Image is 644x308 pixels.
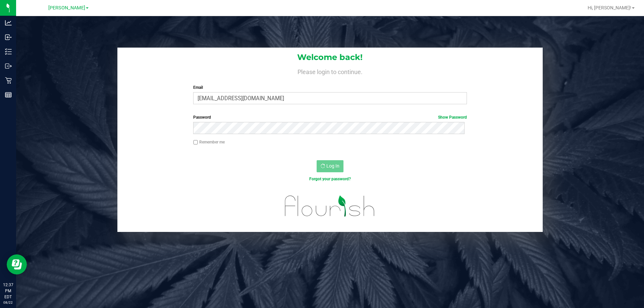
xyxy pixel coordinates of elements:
span: Password [193,115,211,120]
p: 12:37 PM EDT [3,282,13,300]
span: [PERSON_NAME] [48,5,85,11]
p: 08/22 [3,300,13,305]
img: flourish_logo.svg [277,189,383,223]
inline-svg: Analytics [5,19,12,26]
a: Show Password [438,115,467,120]
span: Log In [326,163,339,169]
button: Log In [317,160,343,172]
label: Email [193,84,467,90]
inline-svg: Inventory [5,48,12,55]
inline-svg: Outbound [5,63,12,69]
inline-svg: Retail [5,77,12,84]
h1: Welcome back! [117,53,543,62]
iframe: Resource center [7,254,27,274]
input: Remember me [193,140,198,145]
a: Forgot your password? [309,177,351,181]
inline-svg: Reports [5,91,12,98]
span: Hi, [PERSON_NAME]! [588,5,631,10]
h4: Please login to continue. [117,67,543,75]
label: Remember me [193,139,225,145]
inline-svg: Inbound [5,34,12,41]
